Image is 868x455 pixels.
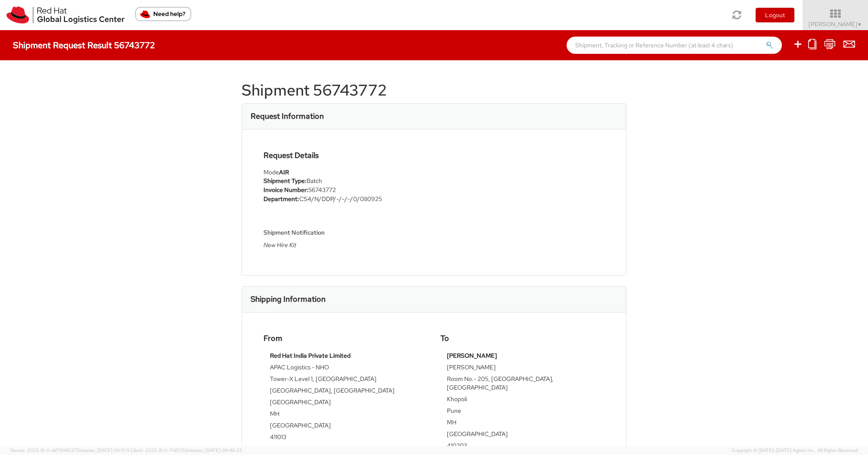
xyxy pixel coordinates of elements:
button: Need help? [135,7,191,21]
td: APAC Logistics - NHO [270,363,421,375]
h4: From [263,334,428,343]
span: Copyright © [DATE]-[DATE] Agistix Inc., All Rights Reserved [732,447,858,454]
h5: Shipment Notification [263,229,428,236]
td: [GEOGRAPHIC_DATA], [GEOGRAPHIC_DATA] [270,386,421,398]
h4: Shipment Request Result 56743772 [13,40,155,50]
span: [PERSON_NAME] [809,20,862,28]
strong: Red Hat India Private Limited [270,352,350,359]
h3: Shipping Information [251,295,325,303]
span: Client: 2025.18.0-71d3358 [130,447,242,453]
li: Batch [263,176,428,186]
div: Mode [263,168,428,176]
strong: [PERSON_NAME] [447,352,497,359]
strong: Department: [263,195,299,203]
td: [GEOGRAPHIC_DATA] [270,421,421,433]
td: Khopoli [447,395,598,406]
img: rh-logistics-00dfa346123c4ec078e1.svg [6,6,124,24]
td: Pune [447,406,598,418]
span: ▼ [857,21,862,28]
td: 411013 [270,433,421,444]
h4: To [440,334,604,343]
h1: Shipment 56743772 [242,82,626,99]
td: 410203 [447,441,598,453]
strong: Invoice Number: [263,186,308,194]
strong: AIR [279,168,289,176]
button: Logout [756,8,794,22]
td: Room No.- 205, [GEOGRAPHIC_DATA], [GEOGRAPHIC_DATA] [447,375,598,395]
h4: Request Details [263,151,428,160]
span: Server: 2025.18.0-dd719145275 [10,447,129,453]
span: master, [DATE] 09:46:25 [188,447,242,453]
td: [GEOGRAPHIC_DATA] [270,398,421,409]
td: MH [270,409,421,421]
li: CS4/N/DDP/-/-/-/0/080925 [263,195,428,204]
td: Tower-X Level 1, [GEOGRAPHIC_DATA] [270,375,421,386]
td: [GEOGRAPHIC_DATA] [447,430,598,441]
h3: Request Information [251,112,324,121]
span: master, [DATE] 09:51:11 [80,447,129,453]
td: [PERSON_NAME] [447,363,598,375]
li: 56743772 [263,186,428,195]
td: MH [447,418,598,430]
input: Shipment, Tracking or Reference Number (at least 4 chars) [567,37,782,54]
strong: Shipment Type: [263,177,307,185]
i: New Hire Kit [263,241,296,249]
